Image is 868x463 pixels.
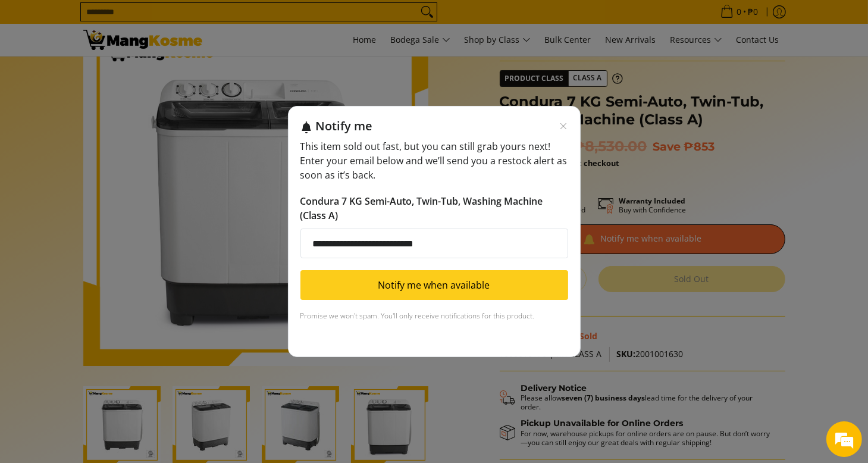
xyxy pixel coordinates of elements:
[300,270,568,300] button: Notify me when available
[300,121,312,133] img: Notification bell icon
[315,118,372,133] h2: Notify me
[300,194,568,223] p: Condura 7 KG Semi-Auto, Twin-Tub, Washing Machine (Class A)
[300,139,568,182] p: This item sold out fast, but you can still grab yours next! Enter your email below and we’ll send...
[559,121,568,131] button: Close modal
[300,309,568,324] div: Promise we won't spam. You'll only receive notifications for this product.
